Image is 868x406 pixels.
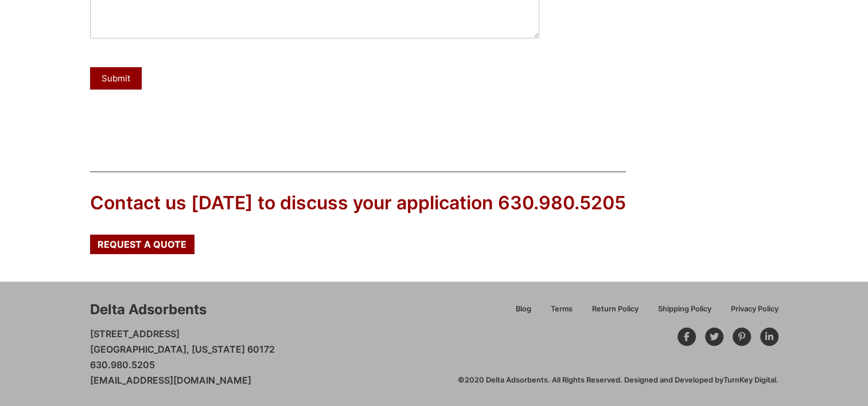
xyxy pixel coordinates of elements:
a: Blog [506,303,541,323]
span: Privacy Policy [731,306,779,313]
span: Terms [551,306,573,313]
div: Delta Adsorbents [90,300,207,319]
span: Shipping Policy [658,306,711,313]
span: Blog [516,306,531,313]
a: Terms [541,303,582,323]
a: Return Policy [582,303,648,323]
div: ©2020 Delta Adsorbents. All Rights Reserved. Designed and Developed by . [458,375,779,385]
a: Request a Quote [90,235,194,254]
button: Submit [90,67,142,89]
a: Privacy Policy [721,303,779,323]
a: TurnKey Digital [723,376,776,384]
a: [EMAIL_ADDRESS][DOMAIN_NAME] [90,374,251,386]
div: Contact us [DATE] to discuss your application 630.980.5205 [90,190,626,216]
a: Shipping Policy [648,303,721,323]
span: Return Policy [592,306,639,313]
span: Request a Quote [98,240,186,249]
p: [STREET_ADDRESS] [GEOGRAPHIC_DATA], [US_STATE] 60172 630.980.5205 [90,326,275,389]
